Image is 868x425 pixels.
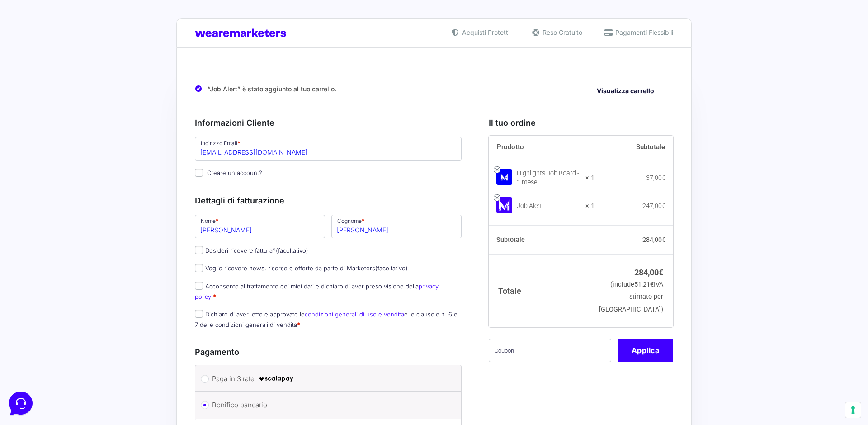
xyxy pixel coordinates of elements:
[496,169,512,185] img: Highlights Job Board - 1 mese
[14,51,33,69] img: dark
[195,194,462,207] h3: Dettagli di fatturazione
[634,268,663,277] bdi: 284,00
[585,202,594,211] strong: × 1
[662,202,665,209] span: €
[642,202,665,209] bdi: 247,00
[7,390,34,417] iframe: Customerly Messenger Launcher
[195,264,408,272] label: Voglio ricevere news, risorse e offerte da parte di Marketers
[212,398,441,412] label: Bonifico bancario
[618,339,673,362] button: Applica
[650,281,654,288] span: €
[212,372,441,386] label: Paga in 3 rate
[662,174,665,181] span: €
[195,215,325,238] input: Nome *
[14,76,166,94] button: Inizia una conversazione
[489,117,673,129] h3: Il tuo ordine
[195,169,203,177] input: Creare un account?
[7,7,152,22] h2: Ciao da Marketers 👋
[613,28,673,37] span: Pagamenti Flessibili
[305,311,404,318] a: condizioni generali di uso e vendita
[207,169,262,176] span: Creare un account?
[642,236,665,243] bdi: 284,00
[14,36,77,43] span: Le tue conversazioni
[43,51,61,69] img: dark
[496,197,512,213] img: Job Alert
[195,137,462,161] input: Indirizzo Email *
[375,264,408,272] span: (facoltativo)
[594,136,673,159] th: Subtotale
[460,28,509,37] span: Acquisti Protetti
[118,290,174,311] button: Aiuto
[7,290,63,311] button: Home
[27,303,42,311] p: Home
[195,264,203,272] input: Voglio ricevere news, risorse e offerte da parte di Marketers(facoltativo)
[331,215,462,238] input: Cognome *
[195,78,673,101] div: “Job Alert” è stato aggiunto al tuo carrello.
[195,247,308,254] label: Desideri ricevere fattura?
[540,28,582,37] span: Reso Gratuito
[517,169,580,187] div: Highlights Job Board - 1 mese
[258,373,294,384] img: scalapay-logo-black.png
[139,303,152,311] p: Aiuto
[195,283,439,300] label: Acconsento al trattamento dei miei dati e dichiaro di aver preso visione della
[195,346,462,358] h3: Pagamento
[845,402,861,418] button: Le tue preferenze relative al consenso per le tecnologie di tracciamento
[489,254,595,327] th: Totale
[20,132,148,141] input: Cerca un articolo...
[195,282,203,290] input: Acconsento al trattamento dei miei dati e dichiaro di aver preso visione dellaprivacy policy
[195,311,458,328] label: Dichiaro di aver letto e approvato le e le clausole n. 6 e 7 delle condizioni generali di vendita
[634,281,654,288] span: 51,21
[659,268,663,277] span: €
[489,339,611,362] input: Coupon
[96,112,166,119] a: Apri Centro Assistenza
[195,117,462,129] h3: Informazioni Cliente
[517,202,580,211] div: Job Alert
[195,246,203,254] input: Desideri ricevere fattura?(facoltativo)
[662,236,665,243] span: €
[195,310,203,318] input: Dichiaro di aver letto e approvato lecondizioni generali di uso e venditae le clausole n. 6 e 7 d...
[489,226,595,255] th: Subtotale
[59,81,133,89] span: Inizia una conversazione
[646,174,665,181] bdi: 37,00
[14,112,71,119] span: Trova una risposta
[585,174,594,183] strong: × 1
[599,281,663,313] small: (include IVA stimato per [GEOGRAPHIC_DATA])
[78,303,103,311] p: Messaggi
[63,290,118,311] button: Messaggi
[276,247,308,254] span: (facoltativo)
[489,136,595,159] th: Prodotto
[29,51,47,69] img: dark
[590,84,660,98] a: Visualizza carrello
